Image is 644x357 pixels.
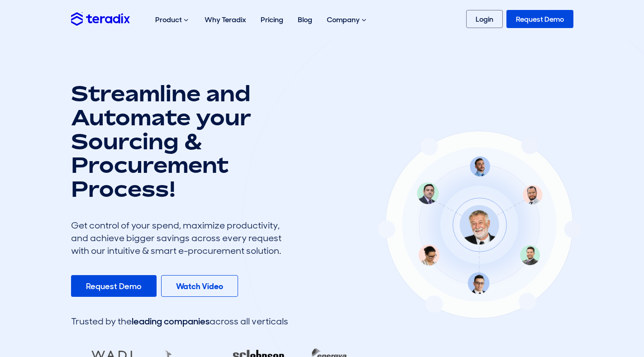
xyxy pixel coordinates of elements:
[71,219,288,257] div: Get control of your spend, maximize productivity, and achieve bigger savings across every request...
[197,5,253,34] a: Why Teradix
[253,5,291,34] a: Pricing
[71,12,130,25] img: Teradix logo
[71,275,157,297] a: Request Demo
[132,315,210,327] span: leading companies
[506,10,573,28] a: Request Demo
[291,5,320,34] a: Blog
[71,81,288,201] h1: Streamline and Automate your Sourcing & Procurement Process!
[148,5,197,34] div: Product
[466,10,503,28] a: Login
[320,5,375,34] div: Company
[71,315,288,328] div: Trusted by the across all verticals
[176,281,223,292] b: Watch Video
[161,275,238,297] a: Watch Video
